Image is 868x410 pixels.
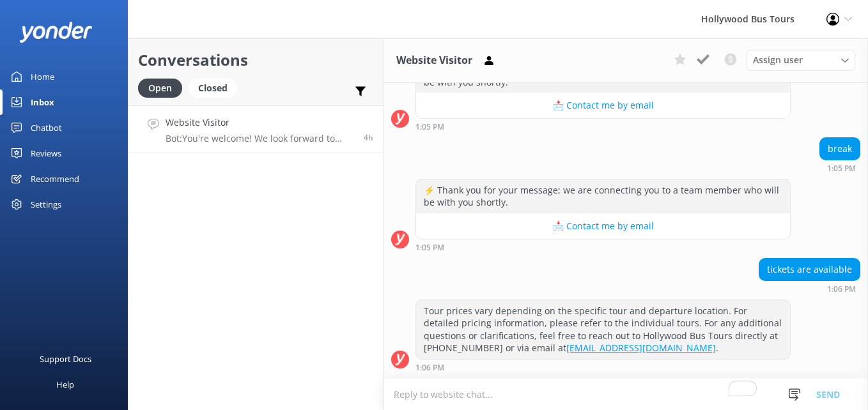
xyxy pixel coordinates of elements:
[827,285,856,293] strong: 1:06 PM
[138,80,189,95] a: Open
[753,53,803,67] span: Assign user
[415,123,444,131] strong: 1:05 PM
[138,79,182,98] div: Open
[31,115,62,140] div: Chatbot
[56,372,74,397] div: Help
[759,259,860,280] div: tickets are available
[416,300,790,359] div: Tour prices vary depending on the specific tour and departure location. For detailed pricing info...
[416,213,790,239] button: 📩 Contact me by email
[566,342,716,354] a: [EMAIL_ADDRESS][DOMAIN_NAME]
[31,192,61,217] div: Settings
[396,52,472,69] h3: Website Visitor
[747,50,855,70] div: Assign User
[19,22,93,43] img: yonder-white-logo.png
[189,79,237,98] div: Closed
[819,163,860,172] div: Oct 07 2025 01:05pm (UTC -07:00) America/Tijuana
[415,243,791,252] div: Oct 07 2025 01:05pm (UTC -07:00) America/Tijuana
[40,346,91,372] div: Support Docs
[415,363,791,372] div: Oct 07 2025 01:06pm (UTC -07:00) America/Tijuana
[820,138,860,160] div: break
[189,80,244,95] a: Closed
[827,165,856,172] strong: 1:05 PM
[416,179,790,213] div: ⚡ Thank you for your message; we are connecting you to a team member who will be with you shortly.
[416,93,790,118] button: 📩 Contact me by email
[31,166,79,192] div: Recommend
[31,89,54,115] div: Inbox
[415,244,444,252] strong: 1:05 PM
[166,116,354,130] h4: Website Visitor
[138,48,373,72] h2: Conversations
[166,133,354,144] p: Bot: You're welcome! We look forward to seeing you at [GEOGRAPHIC_DATA] Bus Tours soon!
[31,64,54,89] div: Home
[384,379,868,410] textarea: To enrich screen reader interactions, please activate Accessibility in Grammarly extension settings
[415,122,791,131] div: Oct 07 2025 01:05pm (UTC -07:00) America/Tijuana
[759,284,860,293] div: Oct 07 2025 01:06pm (UTC -07:00) America/Tijuana
[415,364,444,372] strong: 1:06 PM
[364,132,373,143] span: Oct 07 2025 01:04pm (UTC -07:00) America/Tijuana
[31,140,61,166] div: Reviews
[128,105,383,153] a: Website VisitorBot:You're welcome! We look forward to seeing you at [GEOGRAPHIC_DATA] Bus Tours s...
